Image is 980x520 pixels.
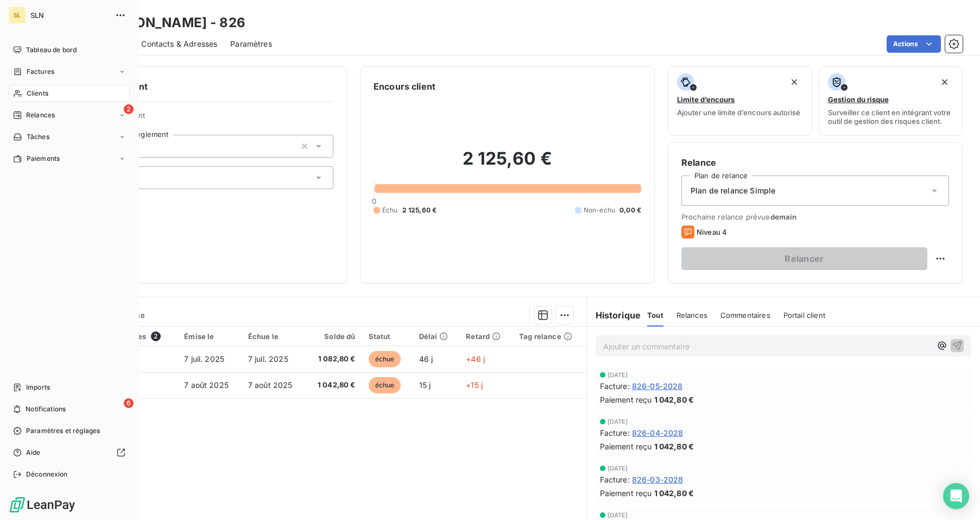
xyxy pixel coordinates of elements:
a: Factures [9,63,130,80]
span: Facture : [600,427,630,438]
span: Ajouter une limite d’encours autorisé [677,108,800,117]
button: Actions [887,35,941,53]
span: Commentaires [720,311,770,319]
div: Tag relance [519,332,579,341]
button: Gestion du risqueSurveiller ce client en intégrant votre outil de gestion des risques client. [819,66,963,136]
span: Échu [382,205,398,215]
span: 7 juil. 2025 [184,354,224,364]
span: Paramètres [230,39,272,49]
span: Relances [676,311,707,319]
span: échue [369,351,401,367]
span: [DATE] [608,512,628,518]
span: Factures [27,67,54,77]
span: 1 082,80 € [312,354,355,365]
span: Non-échu [584,205,615,215]
span: 7 août 2025 [184,380,229,390]
span: Facture : [600,380,630,392]
a: Tâches [9,128,130,146]
span: Propriétés Client [87,111,333,126]
span: Paramètres et réglages [26,426,100,436]
span: Déconnexion [26,469,68,479]
a: Paiements [9,150,130,167]
div: Retard [466,332,506,341]
div: Échue le [248,332,299,341]
span: 1 042,80 € [312,380,355,391]
button: Limite d’encoursAjouter une limite d’encours autorisé [668,66,812,136]
div: Délai [419,332,453,341]
a: Clients [9,85,130,102]
span: 7 août 2025 [248,380,293,390]
div: Open Intercom Messenger [943,483,969,509]
span: Plan de relance Simple [691,185,775,196]
span: Prochaine relance prévue [681,212,949,221]
span: Paiement reçu [600,487,652,499]
h6: Historique [587,309,641,322]
a: Paramètres et réglages [9,422,130,440]
span: Gestion du risque [828,95,889,104]
span: Niveau 4 [697,228,727,236]
span: 7 juil. 2025 [248,354,288,364]
span: Facture : [600,474,630,485]
span: Surveiller ce client en intégrant votre outil de gestion des risques client. [828,108,954,126]
h6: Informations client [66,80,333,93]
span: 0 [372,197,376,205]
a: Aide [9,444,130,461]
span: Relances [26,110,55,120]
span: 2 [151,331,161,341]
span: Paiements [27,154,60,164]
span: 0,00 € [619,205,641,215]
span: Contacts & Adresses [141,39,217,49]
span: demain [770,212,797,221]
span: +15 j [466,380,483,390]
a: Tableau de bord [9,41,130,59]
h6: Relance [681,156,949,169]
span: Imports [26,383,50,392]
div: Solde dû [312,332,355,341]
span: 46 j [419,354,433,364]
span: Clients [27,89,48,98]
span: 6 [124,398,134,408]
span: +46 j [466,354,485,364]
a: 2Relances [9,106,130,124]
div: Émise le [184,332,235,341]
span: Paiement reçu [600,441,652,452]
a: Imports [9,379,130,396]
span: 15 j [419,380,431,390]
span: 2 125,60 € [402,205,437,215]
span: Notifications [26,404,66,414]
button: Relancer [681,247,927,270]
span: Tableau de bord [26,45,77,55]
span: 1 042,80 € [654,441,694,452]
span: Aide [26,448,41,458]
span: SLN [30,11,109,20]
span: 826-05-2028 [632,380,683,392]
span: 826-04-2028 [632,427,684,438]
span: [DATE] [608,372,628,378]
h6: Encours client [374,80,435,93]
div: Statut [369,332,406,341]
h3: [PERSON_NAME] - 826 [96,13,245,33]
img: Logo LeanPay [9,496,76,513]
span: 1 042,80 € [654,394,694,405]
span: échue [369,377,401,393]
div: SL [9,7,26,24]
span: Portail client [783,311,825,319]
span: [DATE] [608,465,628,472]
span: Tâches [27,132,49,142]
span: 1 042,80 € [654,487,694,499]
span: Tout [647,311,663,319]
span: 2 [124,104,134,114]
h2: 2 125,60 € [374,148,641,180]
span: [DATE] [608,418,628,425]
span: Limite d’encours [677,95,735,104]
span: Paiement reçu [600,394,652,405]
span: 826-03-2028 [632,474,684,485]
